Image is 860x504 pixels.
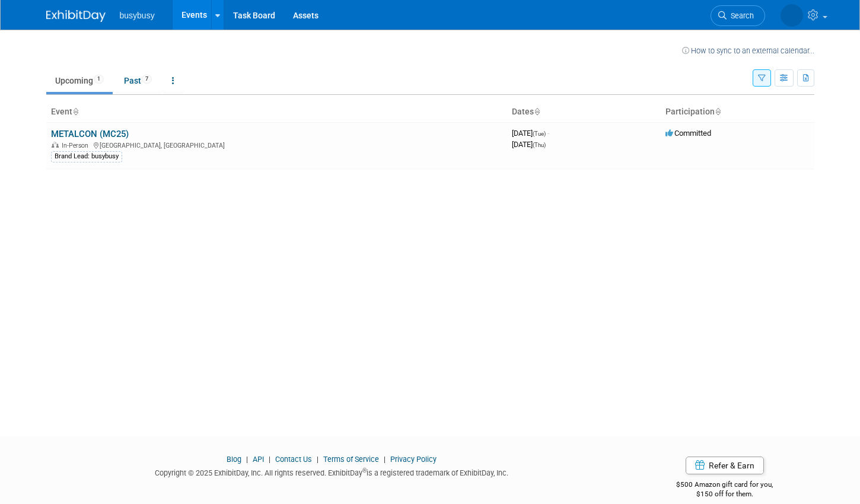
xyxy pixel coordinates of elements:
[781,4,803,27] img: Bridger Thurston
[533,142,546,148] span: (Thu)
[665,129,711,138] span: Committed
[661,102,814,122] th: Participation
[46,69,113,92] a: Upcoming1
[727,11,754,20] span: Search
[275,455,312,464] a: Contact Us
[243,455,251,464] span: |
[51,129,129,139] a: METALCON (MC25)
[142,75,152,84] span: 7
[52,142,59,148] img: In-Person Event
[94,75,104,84] span: 1
[715,107,721,116] a: Sort by Participation Type
[533,130,546,137] span: (Tue)
[51,151,122,162] div: Brand Lead: busybusy
[512,129,549,138] span: [DATE]
[120,11,155,20] span: busybusy
[266,455,273,464] span: |
[362,467,367,474] sup: ®
[62,142,92,149] span: In-Person
[512,140,546,149] span: [DATE]
[323,455,379,464] a: Terms of Service
[115,69,161,92] a: Past7
[253,455,264,464] a: API
[686,457,764,474] a: Refer & Earn
[314,455,321,464] span: |
[682,46,814,55] a: How to sync to an external calendar...
[46,465,618,479] div: Copyright © 2025 ExhibitDay, Inc. All rights reserved. ExhibitDay is a registered trademark of Ex...
[390,455,437,464] a: Privacy Policy
[534,107,540,116] a: Sort by Start Date
[711,5,765,26] a: Search
[46,10,106,22] img: ExhibitDay
[507,102,661,122] th: Dates
[46,102,507,122] th: Event
[547,129,549,138] span: -
[72,107,78,116] a: Sort by Event Name
[635,472,814,499] div: $500 Amazon gift card for you,
[227,455,241,464] a: Blog
[635,489,814,499] div: $150 off for them.
[381,455,388,464] span: |
[51,140,502,149] div: [GEOGRAPHIC_DATA], [GEOGRAPHIC_DATA]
